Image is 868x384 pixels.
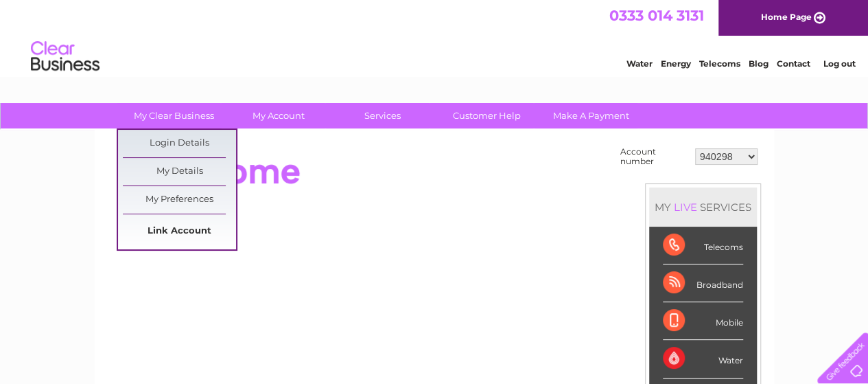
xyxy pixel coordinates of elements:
a: Blog [749,58,769,69]
a: Contact [777,58,810,69]
a: Make A Payment [535,103,648,128]
a: My Preferences [123,186,236,214]
div: Telecoms [663,227,743,264]
a: Customer Help [430,103,543,128]
td: Account number [617,144,692,170]
div: Mobile [663,302,743,340]
div: MY SERVICES [649,188,757,227]
a: Login Details [123,130,236,157]
a: 0333 014 3131 [609,7,704,24]
a: Energy [661,58,691,69]
a: Link Account [123,218,236,245]
a: Water [626,58,653,69]
a: Telecoms [699,58,740,69]
a: Services [326,103,439,128]
div: Clear Business is a trading name of Verastar Limited (registered in [GEOGRAPHIC_DATA] No. 3667643... [110,8,759,67]
div: Water [663,340,743,378]
div: LIVE [671,201,700,214]
a: My Details [123,158,236,185]
img: logo.png [30,36,100,78]
a: My Account [222,103,335,128]
div: Broadband [663,264,743,302]
a: My Clear Business [117,103,231,128]
a: Log out [823,58,855,69]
